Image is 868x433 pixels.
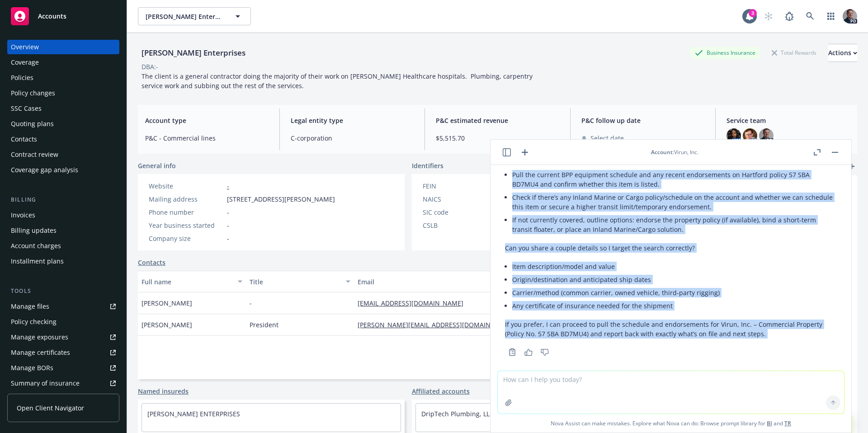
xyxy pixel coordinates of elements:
[7,147,119,162] a: Contract review
[423,194,497,204] div: NAICS
[651,148,698,156] div: : Virun, Inc.
[11,147,58,162] div: Contract review
[412,386,470,396] a: Affiliated accounts
[146,12,224,21] span: [PERSON_NAME] Enterprises
[11,55,39,70] div: Coverage
[7,40,119,54] a: Overview
[423,181,497,191] div: FEIN
[145,116,269,125] span: Account type
[11,208,35,222] div: Invoices
[7,376,119,391] a: Summary of insurance
[11,239,61,253] div: Account charges
[846,161,857,172] a: add
[7,55,119,70] a: Coverage
[11,345,70,360] div: Manage certificates
[512,299,837,312] li: Any certificate of insurance needed for the shipment
[11,86,55,100] div: Policy changes
[291,133,414,143] span: C-corporation
[7,163,119,177] a: Coverage gap analysis
[358,299,471,307] a: [EMAIL_ADDRESS][DOMAIN_NAME]
[291,116,414,125] span: Legal entity type
[512,213,837,236] li: If not currently covered, outline options: endorse the property policy (if available), bind a sho...
[7,361,119,375] a: Manage BORs
[7,86,119,100] a: Policy changes
[508,348,516,356] svg: Copy to clipboard
[7,101,119,116] a: SSC Cases
[250,298,252,308] span: -
[7,345,119,360] a: Manage certificates
[11,223,57,238] div: Billing updates
[138,386,189,396] a: Named insureds
[512,168,837,191] li: Pull the current BPP equipment schedule and any recent endorsements on Hartford policy 57 SBA BD7...
[494,414,848,433] span: Nova Assist can make mistakes. Explore what Nova can do: Browse prompt library for and
[759,128,774,143] img: photo
[149,207,223,217] div: Phone number
[11,101,42,116] div: SSC Cases
[17,403,84,413] span: Open Client Navigator
[138,271,246,292] button: Full name
[149,234,223,243] div: Company size
[7,299,119,314] a: Manage files
[412,161,443,170] span: Identifiers
[358,277,520,287] div: Email
[38,13,66,20] span: Accounts
[147,409,240,418] a: [PERSON_NAME] ENTERPRISES
[11,315,57,329] div: Policy checking
[767,47,821,58] div: Total Rewards
[423,207,497,217] div: SIC code
[7,287,119,296] div: Tools
[512,273,837,286] li: Origin/destination and anticipated ship dates
[358,320,521,329] a: [PERSON_NAME][EMAIL_ADDRESS][DOMAIN_NAME]
[354,271,534,292] button: Email
[538,346,552,358] button: Thumbs down
[7,315,119,329] a: Policy checking
[7,132,119,146] a: Contacts
[227,207,229,217] span: -
[11,163,78,177] div: Coverage gap analysis
[651,148,673,156] span: Account
[7,330,119,344] span: Manage exposures
[142,277,232,287] div: Full name
[726,128,741,143] img: photo
[512,260,837,273] li: Item description/model and value
[690,47,760,58] div: Business Insurance
[7,195,119,204] div: Billing
[11,254,64,268] div: Installment plans
[759,7,778,25] a: Start snowing
[11,376,80,391] div: Summary of insurance
[512,191,837,213] li: Check if there’s any Inland Marine or Cargo policy/schedule on the account and whether we can sch...
[138,7,251,25] button: [PERSON_NAME] Enterprises
[843,9,857,24] img: photo
[149,221,223,230] div: Year business started
[227,182,229,190] a: -
[142,298,192,308] span: [PERSON_NAME]
[828,44,857,61] div: Actions
[11,117,54,131] div: Quoting plans
[138,258,165,267] a: Contacts
[142,62,158,71] div: DBA: -
[743,128,757,143] img: photo
[11,330,68,344] div: Manage exposures
[7,239,119,253] a: Account charges
[227,194,335,204] span: [STREET_ADDRESS][PERSON_NAME]
[11,361,53,375] div: Manage BORs
[581,116,705,125] span: P&C follow up date
[145,133,269,143] span: P&C - Commercial lines
[138,161,176,170] span: General info
[801,7,819,25] a: Search
[7,4,119,29] a: Accounts
[142,72,534,90] span: The client is a general contractor doing the majority of their work on [PERSON_NAME] Healthcare h...
[512,286,837,299] li: Carrier/method (common carrier, owned vehicle, third‑party rigging)
[784,419,791,427] a: TR
[7,254,119,268] a: Installment plans
[138,47,249,59] div: [PERSON_NAME] Enterprises
[505,320,837,339] p: If you prefer, I can proceed to pull the schedule and endorsements for Virun, Inc. – Commercial P...
[7,223,119,238] a: Billing updates
[149,194,223,204] div: Mailing address
[250,277,340,287] div: Title
[749,9,757,17] div: 3
[227,221,229,230] span: -
[7,71,119,85] a: Policies
[250,320,278,329] span: President
[11,40,39,54] div: Overview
